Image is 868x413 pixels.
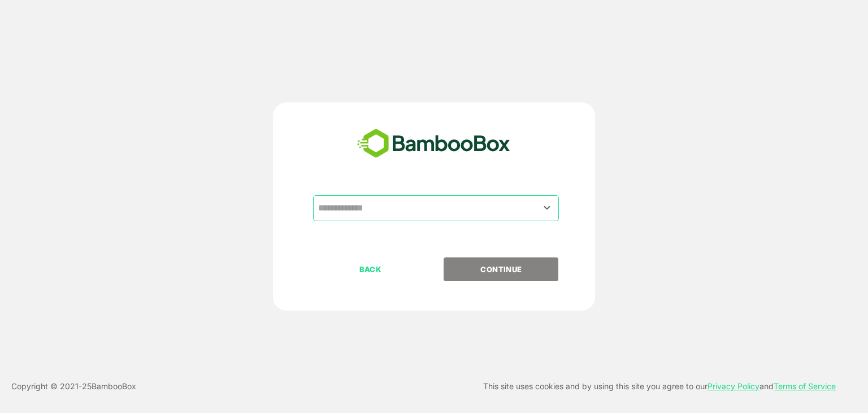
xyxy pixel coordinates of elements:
a: Terms of Service [774,381,836,391]
img: bamboobox [351,125,517,162]
button: Open [540,200,555,216]
p: Copyright © 2021- 25 BambooBox [11,380,136,393]
button: BACK [313,257,428,281]
button: CONTINUE [444,257,558,281]
p: CONTINUE [445,263,558,276]
p: This site uses cookies and by using this site you agree to our and [483,380,836,393]
a: Privacy Policy [708,381,759,391]
p: BACK [314,263,427,276]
